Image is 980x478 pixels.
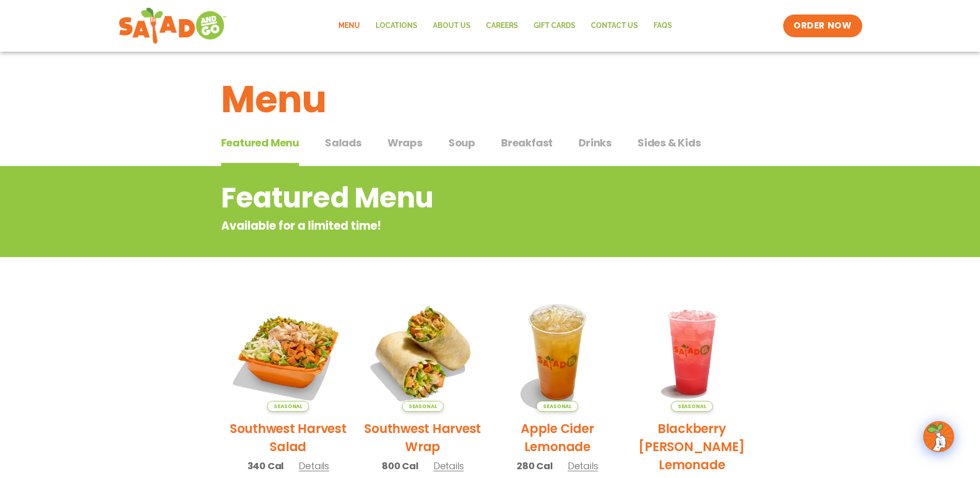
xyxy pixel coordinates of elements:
[568,459,598,472] span: Details
[325,135,362,151] span: Salads
[368,14,425,38] a: Locations
[331,14,368,38] a: Menu
[299,459,329,472] span: Details
[221,217,676,234] p: Available for a limited time!
[794,20,851,32] span: ORDER NOW
[402,401,444,412] span: Seasonal
[221,71,759,127] h1: Menu
[247,459,284,473] span: 340 Cal
[517,459,553,473] span: 280 Cal
[425,14,478,38] a: About Us
[646,14,680,38] a: FAQs
[536,401,578,412] span: Seasonal
[671,401,713,412] span: Seasonal
[363,420,483,456] h2: Southwest Harvest Wrap
[632,420,752,474] h2: Blackberry [PERSON_NAME] Lemonade
[501,135,553,151] span: Breakfast
[448,135,475,151] span: Soup
[382,459,418,473] span: 800 Cal
[229,420,348,456] h2: Southwest Harvest Salad
[229,292,348,412] img: Product photo for Southwest Harvest Salad
[924,422,953,451] img: wpChatIcon
[637,135,701,151] span: Sides & Kids
[221,177,676,219] h2: Featured Menu
[363,292,483,412] img: Product photo for Southwest Harvest Wrap
[579,135,612,151] span: Drinks
[331,14,680,38] nav: Menu
[221,131,759,167] div: Tabbed content
[498,420,617,456] h2: Apple Cider Lemonade
[526,14,583,38] a: GIFT CARDS
[267,401,309,412] span: Seasonal
[433,459,464,472] span: Details
[632,292,752,412] img: Product photo for Blackberry Bramble Lemonade
[387,135,423,151] span: Wraps
[583,14,646,38] a: Contact Us
[118,5,227,47] img: new-SAG-logo-768×292
[498,292,617,412] img: Product photo for Apple Cider Lemonade
[783,14,862,37] a: ORDER NOW
[478,14,526,38] a: Careers
[221,135,299,151] span: Featured Menu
